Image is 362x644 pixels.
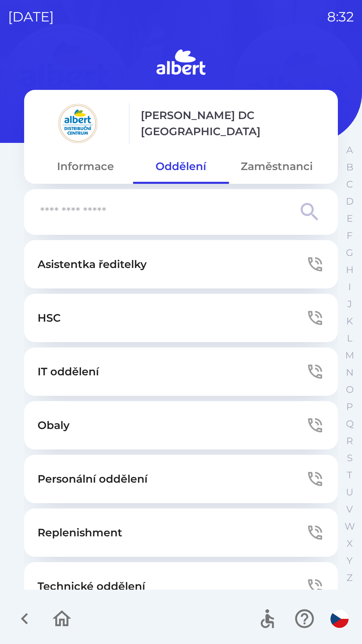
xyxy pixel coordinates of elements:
[24,347,338,396] button: IT oddělení
[38,310,61,326] p: HSC
[24,455,338,503] button: Personální oddělení
[8,7,54,27] p: [DATE]
[229,154,324,178] button: Zaměstnanci
[24,47,338,79] img: Logo
[38,578,145,594] p: Technické oddělení
[38,256,147,272] p: Asistentka ředitelky
[38,364,99,380] p: IT oddělení
[24,401,338,449] button: Obaly
[24,508,338,557] button: Replenishment
[38,417,70,433] p: Obaly
[38,471,147,487] p: Personální oddělení
[330,610,349,628] img: cs flag
[24,240,338,288] button: Asistentka ředitelky
[141,107,324,140] p: [PERSON_NAME] DC [GEOGRAPHIC_DATA]
[24,562,338,610] button: Technické oddělení
[133,154,229,178] button: Oddělení
[38,154,133,178] button: Informace
[38,103,118,144] img: 092fc4fe-19c8-4166-ad20-d7efd4551fba.png
[327,7,354,27] p: 8:32
[24,294,338,342] button: HSC
[38,525,122,541] p: Replenishment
